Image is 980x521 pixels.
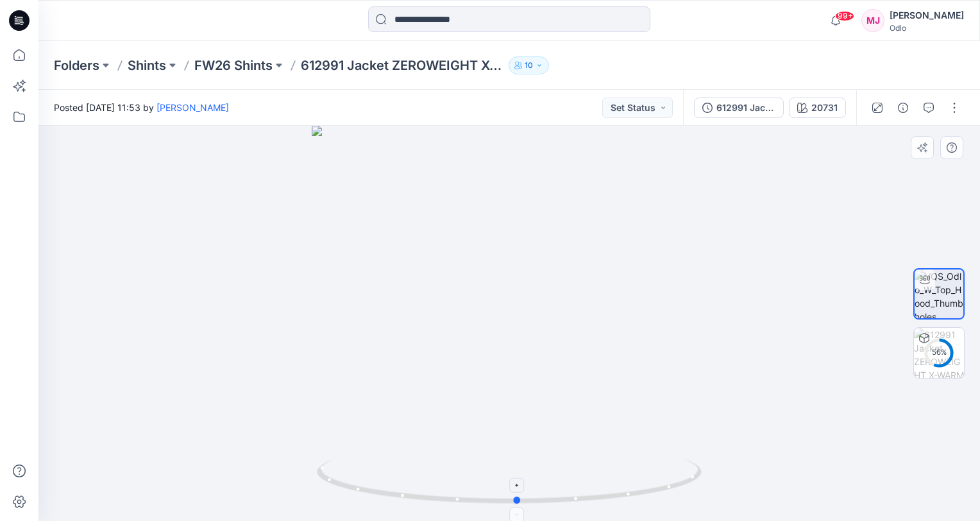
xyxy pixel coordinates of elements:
div: [PERSON_NAME] [890,8,964,23]
button: 20731 [789,98,846,118]
button: 10 [509,56,549,74]
div: 612991 Jacket ZEROWEIGHT X-WARM 80 YEARS_SMS_3D2 [716,101,775,115]
a: FW26 Shints [194,56,273,74]
button: Details [893,98,913,118]
div: 20731 [811,101,838,115]
img: VQS_Odlo_W_Top_Hood_Thumbholes [915,269,963,318]
img: 612991 Jacket ZEROWEIGHT X-WARM 80 YEARS_SMS_3D2 20731 [914,328,964,378]
button: 612991 Jacket ZEROWEIGHT X-WARM 80 YEARS_SMS_3D2 [694,98,784,118]
div: Odlo [890,23,964,33]
span: 99+ [835,11,854,21]
div: 56 % [924,347,954,358]
p: 10 [525,58,533,73]
div: MJ [861,9,884,32]
a: Folders [54,56,99,74]
a: Shints [128,56,166,74]
p: 612991 Jacket ZEROWEIGHT X-WARM 80 YEARS_SMS_3D2 [301,56,503,74]
span: Posted [DATE] 11:53 by [54,101,229,114]
a: [PERSON_NAME] [156,102,229,113]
